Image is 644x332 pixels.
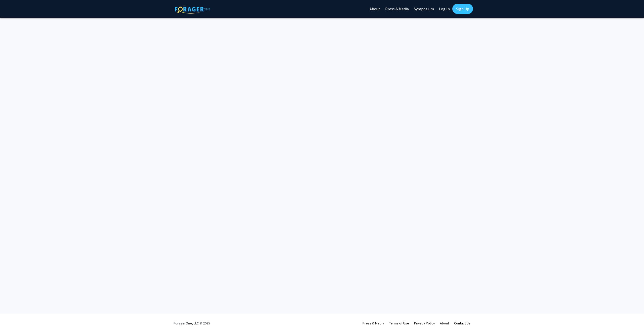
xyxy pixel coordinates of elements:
[363,321,384,325] a: Press & Media
[175,5,210,14] img: ForagerOne Logo
[452,4,473,14] a: Sign Up
[414,321,435,325] a: Privacy Policy
[440,321,449,325] a: About
[174,314,210,332] div: ForagerOne, LLC © 2025
[454,321,470,325] a: Contact Us
[389,321,409,325] a: Terms of Use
